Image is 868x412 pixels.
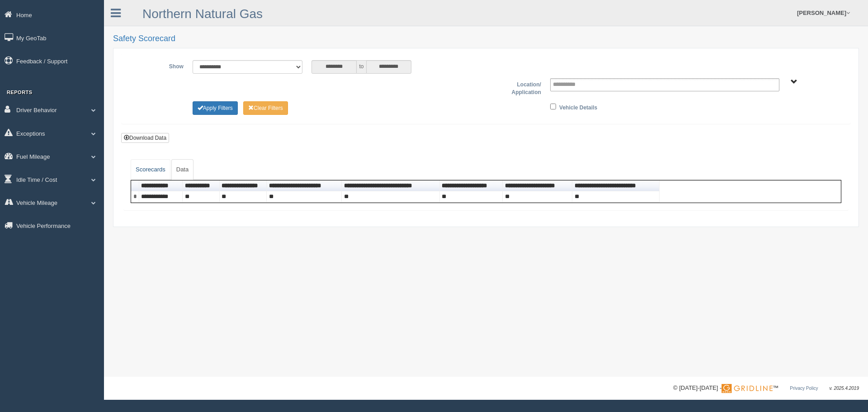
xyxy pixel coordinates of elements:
button: Change Filter Options [243,101,288,115]
div: © [DATE]-[DATE] - ™ [673,384,859,393]
label: Location/ Application [486,78,546,97]
h2: Safety Scorecard [113,34,859,43]
span: to [357,60,366,74]
th: Sort column [572,180,660,192]
th: Sort column [267,180,342,192]
button: Change Filter Options [193,101,238,115]
a: Scorecards [131,159,170,180]
button: Download Data [121,133,169,143]
a: Privacy Policy [790,386,818,391]
a: Data [171,159,193,180]
a: Northern Natural Gas [142,7,263,21]
label: Show [128,60,188,71]
label: Vehicle Details [559,101,597,112]
img: Gridline [722,384,773,393]
th: Sort column [139,180,183,192]
th: Sort column [342,180,439,192]
th: Sort column [503,180,572,192]
th: Sort column [220,180,267,192]
span: v. 2025.4.2019 [830,386,859,391]
th: Sort column [183,180,220,192]
th: Sort column [440,180,503,192]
